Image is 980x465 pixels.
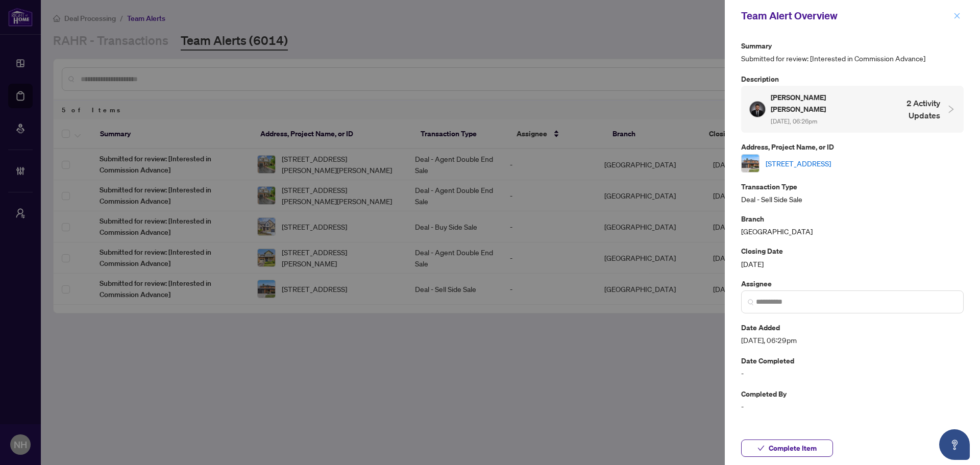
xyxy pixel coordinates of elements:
span: close [953,12,961,19]
a: [STREET_ADDRESS] [766,158,831,169]
p: Address, Project Name, or ID [741,141,964,153]
span: check [757,445,765,452]
button: Open asap [939,429,970,460]
span: [DATE], 06:26pm [771,117,817,125]
span: collapsed [946,105,955,114]
div: Team Alert Overview [741,8,950,23]
p: Description [741,73,964,85]
img: thumbnail-img [742,155,759,172]
span: - [741,368,964,379]
div: [GEOGRAPHIC_DATA] [741,213,964,237]
p: Assignee [741,278,964,289]
span: Submitted for review: [Interested in Commission Advance] [741,53,964,64]
span: [DATE], 06:29pm [741,334,964,346]
p: Branch [741,213,964,225]
p: Date Added [741,322,964,333]
button: Complete Item [741,439,833,457]
div: [DATE] [741,245,964,269]
span: Complete Item [769,440,817,456]
h5: [PERSON_NAME] [PERSON_NAME] [771,92,873,115]
p: Closing Date [741,245,964,257]
p: Summary [741,40,964,52]
p: Completed By [741,388,964,400]
div: Deal - Sell Side Sale [741,181,964,205]
p: Date Completed [741,355,964,366]
img: Profile Icon [750,102,765,117]
img: search_icon [748,299,754,305]
p: Transaction Type [741,181,964,192]
h4: 2 Activity Updates [879,97,940,121]
span: - [741,401,964,412]
div: Profile Icon[PERSON_NAME] [PERSON_NAME] [DATE], 06:26pm2 Activity Updates [741,86,964,133]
